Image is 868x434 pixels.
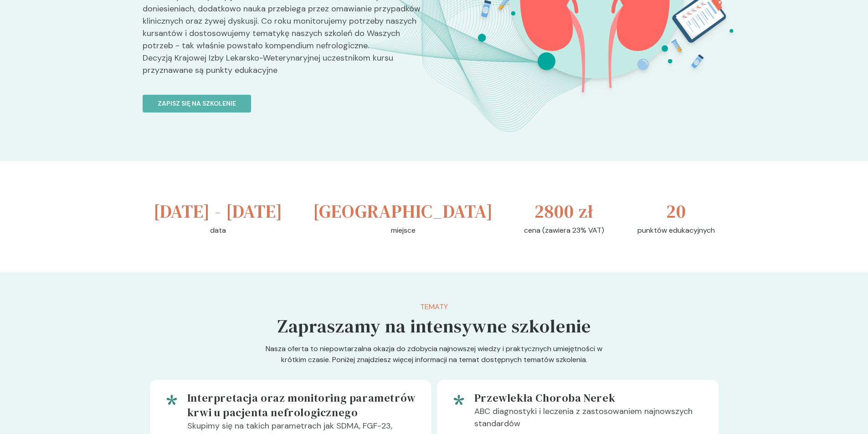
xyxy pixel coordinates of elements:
[277,312,591,340] h5: Zapraszamy na intensywne szkolenie
[210,225,226,236] p: data
[143,84,427,112] a: Zapisz się na szkolenie
[313,198,493,225] h3: [GEOGRAPHIC_DATA]
[637,225,715,236] p: punktów edukacyjnych
[277,301,591,312] p: Tematy
[187,391,417,420] h5: Interpretacja oraz monitoring parametrów krwi u pacjenta nefrologicznego
[158,99,236,108] p: Zapisz się na szkolenie
[524,225,604,236] p: cena (zawiera 23% VAT)
[259,343,609,380] p: Nasza oferta to niepowtarzalna okazja do zdobycia najnowszej wiedzy i praktycznych umiejętności w...
[474,391,704,405] h5: Przewlekła Choroba Nerek
[391,225,416,236] p: miejsce
[143,95,251,112] button: Zapisz się na szkolenie
[154,198,282,225] h3: [DATE] - [DATE]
